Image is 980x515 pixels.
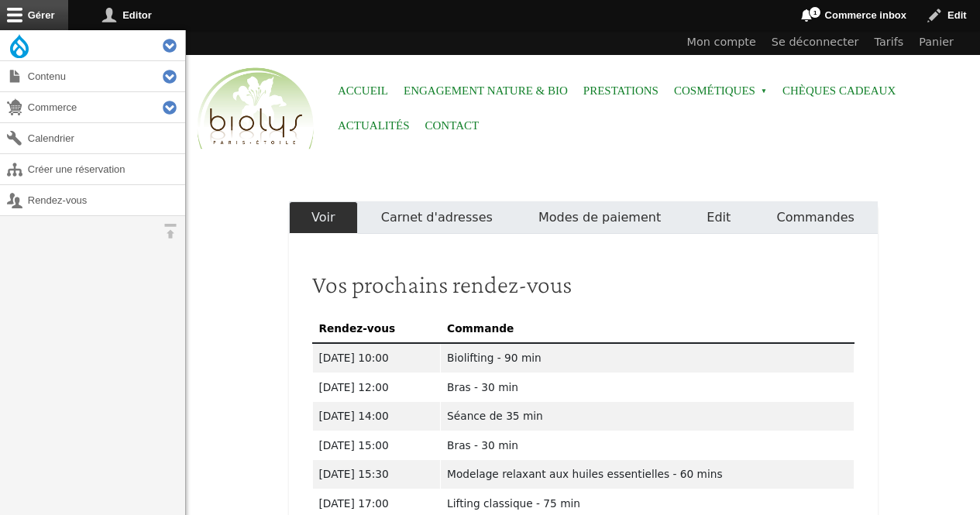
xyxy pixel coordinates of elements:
time: [DATE] 15:30 [319,468,389,480]
time: [DATE] 14:00 [319,410,389,422]
a: Accueil [338,74,388,108]
td: Séance de 35 min [441,402,854,431]
a: Se déconnecter [764,30,867,55]
a: Tarifs [867,30,912,55]
td: Modelage relaxant aux huiles essentielles - 60 mins [441,460,854,489]
a: Panier [911,30,961,55]
a: Chèques cadeaux [782,74,896,108]
td: Bras - 30 min [441,431,854,460]
a: Edit [684,201,754,234]
nav: Onglets [289,201,878,234]
a: Actualités [338,108,410,143]
time: [DATE] 10:00 [319,352,389,364]
a: Carnet d'adresses [358,201,515,234]
span: Cosmétiques [674,74,767,108]
a: Engagement Nature & Bio [404,74,568,108]
th: Commande [441,314,854,343]
span: 1 [809,6,821,19]
a: Mon compte [679,30,764,55]
td: Biolifting - 90 min [441,343,854,373]
a: Modes de paiement [515,201,683,234]
button: Orientation horizontale [155,216,185,246]
span: » [761,88,767,94]
time: [DATE] 17:00 [319,497,389,510]
a: Commandes [754,201,878,234]
a: Contact [425,108,480,143]
td: Bras - 30 min [441,373,854,402]
h2: Vos prochains rendez-vous [312,270,854,299]
a: Voir [289,201,359,234]
th: Rendez-vous [312,314,441,343]
time: [DATE] 12:00 [319,381,389,393]
img: Accueil [194,65,318,153]
a: Prestations [583,74,658,108]
header: Entête du site [186,30,980,163]
time: [DATE] 15:00 [319,439,389,451]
